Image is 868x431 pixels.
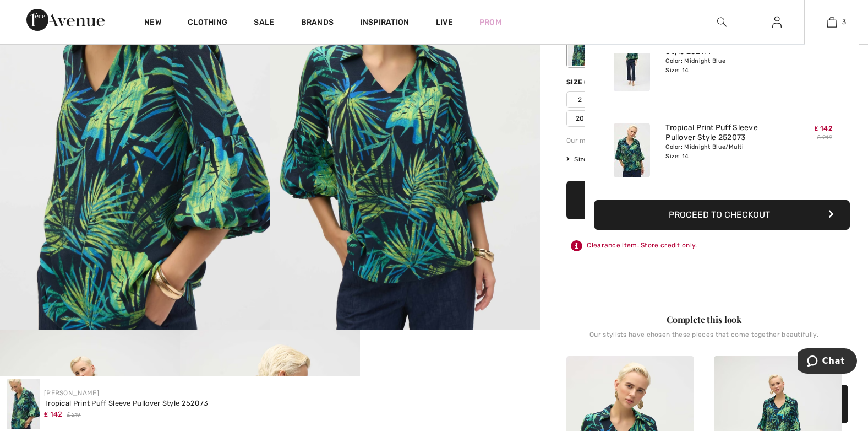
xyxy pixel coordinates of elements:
iframe: Opens a widget where you can chat to one of our agents [798,348,857,376]
a: Live [436,17,453,28]
img: Relaxed Full-Length Trousers Style 252111 [614,37,650,91]
div: Our model is 5'10"/178 cm and wears a size 6. [566,136,842,146]
a: Sign In [763,15,790,29]
a: 3 [805,15,859,29]
span: ₤ 142 [44,410,63,418]
a: Clothing [188,18,227,29]
span: ₤ 219 [67,411,81,419]
span: 20 [566,110,594,127]
div: Complete this look [566,313,842,326]
span: Inspiration [360,18,409,29]
span: 2 [566,91,594,108]
button: Proceed to Checkout [594,200,850,230]
img: Tropical Print Puff Sleeve Pullover Style 252073 [7,379,40,429]
div: Clearance item. Store credit only. [566,236,842,256]
span: ₤ 142 [815,125,832,132]
a: Brands [301,18,334,29]
span: Size Guide [566,154,608,164]
div: Size ([GEOGRAPHIC_DATA]/[GEOGRAPHIC_DATA]): [566,77,750,87]
img: 1ère Avenue [26,9,105,31]
div: Our stylists have chosen these pieces that come together beautifully. [566,331,842,347]
img: My Info [772,15,782,29]
a: [PERSON_NAME] [44,389,99,397]
img: My Bag [827,15,837,29]
a: Prom [479,17,501,28]
a: Sale [254,18,274,29]
a: New [144,18,161,29]
s: ₤ 219 [817,134,832,141]
div: Color: Midnight Blue/Multi Size: 14 [665,143,774,160]
s: ₤ 209 [816,48,832,55]
a: Tropical Print Puff Sleeve Pullover Style 252073 [665,123,774,143]
button: Add to Bag [566,181,842,219]
video: Your browser does not support the video tag. [360,330,540,420]
img: search the website [717,15,727,29]
span: 3 [842,17,846,27]
img: Tropical Print Puff Sleeve Pullover Style 252073 [614,123,650,177]
div: Tropical Print Puff Sleeve Pullover Style 252073 [44,398,208,409]
div: Color: Midnight Blue Size: 14 [665,57,774,74]
div: Midnight Blue/Multi [568,25,597,66]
